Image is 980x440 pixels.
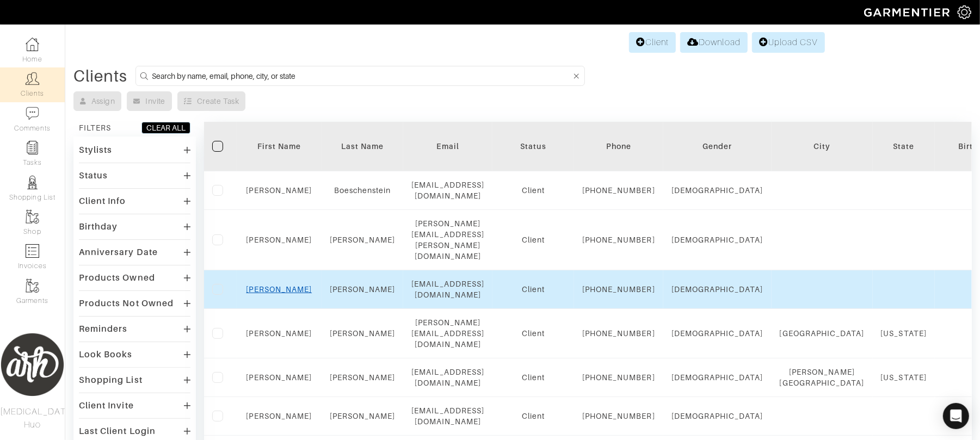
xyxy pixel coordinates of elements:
th: Toggle SortBy [663,122,772,171]
div: Last Name [330,141,396,152]
a: Download [680,32,747,53]
div: State [881,141,927,152]
div: [DEMOGRAPHIC_DATA] [671,185,763,196]
div: [PHONE_NUMBER] [582,284,655,295]
div: [US_STATE] [881,328,927,339]
img: gear-icon-white-bd11855cb880d31180b6d7d6211b90ccbf57a29d726f0c71d8c61bd08dd39cc2.png [958,5,971,19]
img: garmentier-logo-header-white-b43fb05a5012e4ada735d5af1a66efaba907eab6374d6393d1fbf88cb4ef424d.png [859,3,958,22]
div: Status [501,141,566,152]
div: City [780,141,865,152]
th: Toggle SortBy [322,122,404,171]
div: Client [501,372,566,383]
div: Open Intercom Messenger [943,403,969,429]
div: Stylists [79,145,112,156]
div: [PHONE_NUMBER] [582,185,655,196]
a: [PERSON_NAME] [246,329,312,338]
div: Anniversary Date [79,247,158,258]
a: Client [629,32,676,53]
div: [US_STATE] [881,372,927,383]
div: First Name [245,141,313,152]
input: Search by name, email, phone, city, or state [152,69,571,83]
div: Client [501,284,566,295]
a: [PERSON_NAME] [246,373,312,382]
img: clients-icon-6bae9207a08558b7cb47a8932f037763ab4055f8c8b6bfacd5dc20c3e0201464.png [26,72,39,85]
div: [GEOGRAPHIC_DATA] [780,328,865,339]
div: Client Info [79,196,126,207]
div: [PHONE_NUMBER] [582,372,655,383]
a: [PERSON_NAME] [330,329,396,338]
th: Toggle SortBy [492,122,574,171]
button: CLEAR ALL [141,122,190,134]
div: Last Client Login [79,426,156,437]
div: Shopping List [79,375,143,386]
div: [DEMOGRAPHIC_DATA] [671,284,763,295]
div: [PERSON_NAME][GEOGRAPHIC_DATA] [780,367,865,388]
div: Client [501,411,566,422]
a: [PERSON_NAME] [246,186,312,195]
div: [PERSON_NAME][EMAIL_ADDRESS][DOMAIN_NAME] [411,317,484,350]
div: [EMAIL_ADDRESS][DOMAIN_NAME] [411,405,484,427]
img: orders-icon-0abe47150d42831381b5fb84f609e132dff9fe21cb692f30cb5eec754e2cba89.png [26,244,39,258]
div: [PHONE_NUMBER] [582,328,655,339]
div: [PHONE_NUMBER] [582,411,655,422]
div: Clients [73,71,127,82]
div: [DEMOGRAPHIC_DATA] [671,328,763,339]
a: Boeschenstein [334,186,391,195]
div: Client [501,328,566,339]
img: reminder-icon-8004d30b9f0a5d33ae49ab947aed9ed385cf756f9e5892f1edd6e32f2345188e.png [26,141,39,154]
div: Look Books [79,349,133,360]
th: Toggle SortBy [237,122,322,171]
img: garments-icon-b7da505a4dc4fd61783c78ac3ca0ef83fa9d6f193b1c9dc38574b1d14d53ca28.png [26,210,39,224]
div: Birthday [79,221,118,232]
div: [EMAIL_ADDRESS][DOMAIN_NAME] [411,179,484,201]
div: [DEMOGRAPHIC_DATA] [671,411,763,422]
div: CLEAR ALL [146,122,186,133]
img: garments-icon-b7da505a4dc4fd61783c78ac3ca0ef83fa9d6f193b1c9dc38574b1d14d53ca28.png [26,279,39,293]
div: [PHONE_NUMBER] [582,234,655,245]
div: Status [79,170,108,181]
div: [PERSON_NAME][EMAIL_ADDRESS][PERSON_NAME][DOMAIN_NAME] [411,218,484,262]
a: [PERSON_NAME] [330,285,396,294]
a: [PERSON_NAME] [330,412,396,420]
div: Products Owned [79,272,155,283]
div: Gender [671,141,763,152]
div: FILTERS [79,122,111,133]
div: Client [501,234,566,245]
img: stylists-icon-eb353228a002819b7ec25b43dbf5f0378dd9e0616d9560372ff212230b889e62.png [26,176,39,189]
div: [EMAIL_ADDRESS][DOMAIN_NAME] [411,367,484,388]
div: Reminders [79,324,127,334]
img: comment-icon-a0a6a9ef722e966f86d9cbdc48e553b5cf19dbc54f86b18d962a5391bc8f6eb6.png [26,107,39,120]
div: [DEMOGRAPHIC_DATA] [671,372,763,383]
div: Email [411,141,484,152]
div: Client [501,185,566,196]
div: [DEMOGRAPHIC_DATA] [671,234,763,245]
div: Products Not Owned [79,298,174,309]
a: [PERSON_NAME] [330,236,396,244]
img: dashboard-icon-dbcd8f5a0b271acd01030246c82b418ddd0df26cd7fceb0bd07c9910d44c42f6.png [26,38,39,51]
a: [PERSON_NAME] [330,373,396,382]
div: Phone [582,141,655,152]
div: Client Invite [79,400,134,411]
a: [PERSON_NAME] [246,236,312,244]
a: [PERSON_NAME] [246,412,312,420]
a: Upload CSV [752,32,825,53]
a: [PERSON_NAME] [246,285,312,294]
div: [EMAIL_ADDRESS][DOMAIN_NAME] [411,278,484,300]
